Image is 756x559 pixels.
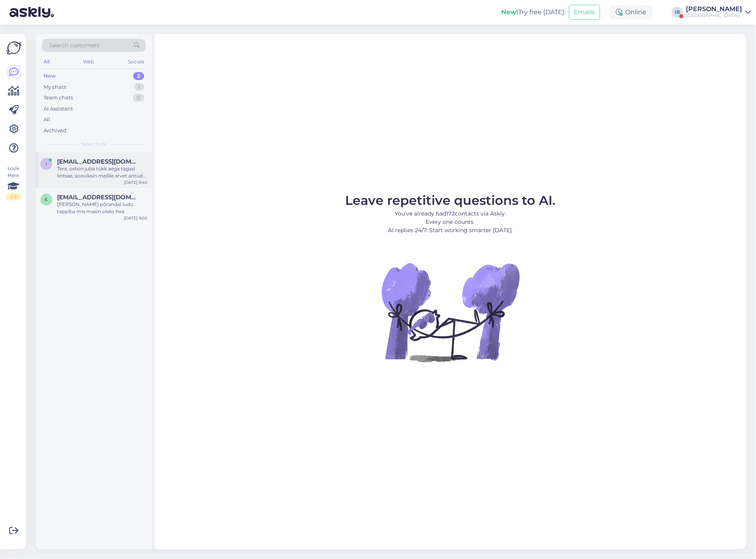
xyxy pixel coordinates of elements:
[133,94,144,102] div: 0
[6,165,21,200] div: Look Here
[672,7,683,18] div: IR
[44,116,50,124] div: All
[133,72,144,80] div: 2
[44,94,73,102] div: Team chats
[610,5,653,19] div: Online
[134,83,144,91] div: 1
[44,105,73,113] div: AI Assistant
[46,161,47,167] span: i
[57,158,139,165] span: info@mobiweld.ee
[686,12,743,19] div: [GEOGRAPHIC_DATA]
[379,241,522,383] img: No Chat active
[6,40,21,55] img: Askly Logo
[126,57,146,67] div: Socials
[81,141,107,148] span: New chats
[447,210,455,217] b: 172
[569,5,600,20] button: Emails
[44,83,66,91] div: My chats
[42,57,51,67] div: All
[44,127,67,135] div: Archived
[346,210,556,235] p: You’ve already had contacts via Askly. Every one counts. AI replies 24/7. Start working smarter [...
[124,179,147,185] div: [DATE] 9:40
[57,201,147,215] div: [PERSON_NAME] põrandal ludu tappiba mis masin oleks hea
[346,193,556,208] span: Leave repetitive questions to AI.
[44,72,56,80] div: New
[502,8,566,17] div: Try free [DATE]:
[124,215,147,221] div: [DATE] 9:00
[57,165,147,179] div: Tere, ostsin juba tükk aega tagasi lintsae, sooviksin meilile arvet antud tellimuse kohta . Telli...
[686,6,751,19] a: [PERSON_NAME][GEOGRAPHIC_DATA]
[57,194,139,201] span: koskora@mail.ee
[6,193,21,200] div: 1 / 3
[49,41,99,50] span: Search customers
[82,57,96,67] div: Web
[45,197,48,202] span: k
[502,8,519,16] b: New!
[686,6,743,12] div: [PERSON_NAME]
